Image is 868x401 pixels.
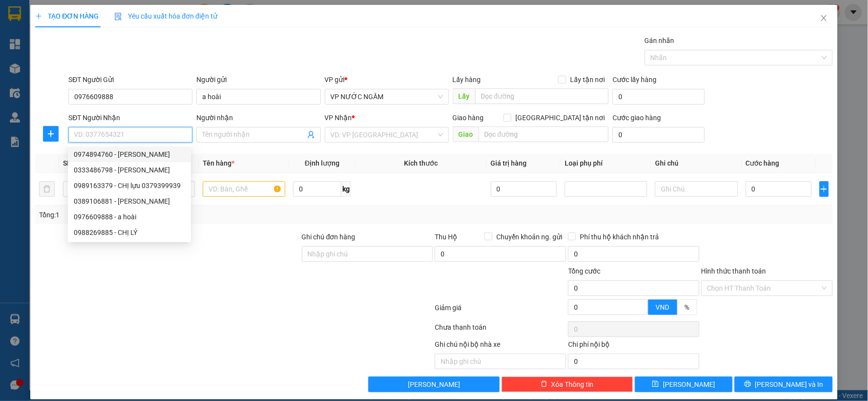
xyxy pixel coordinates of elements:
[755,379,824,390] span: [PERSON_NAME] và In
[368,377,500,392] button: [PERSON_NAME]
[645,37,675,44] label: Gán nhãn
[35,13,42,20] span: plus
[613,89,705,105] input: Cước lấy hàng
[35,12,99,20] span: TẠO ĐƠN HÀNG
[404,159,438,167] span: Kích thước
[701,267,766,275] label: Hình thức thanh toán
[655,181,738,197] input: Ghi Chú
[68,147,191,162] div: 0974894760 - hà vinh
[305,159,339,167] span: Định lượng
[613,76,656,84] label: Cước lấy hàng
[810,5,838,32] button: Close
[196,74,320,85] div: Người gửi
[613,114,661,122] label: Cước giao hàng
[744,380,751,388] span: printer
[453,88,475,104] span: Lấy
[820,14,828,22] span: close
[68,209,191,225] div: 0976609888 - a hoài
[635,377,733,392] button: save[PERSON_NAME]
[408,379,460,390] span: [PERSON_NAME]
[74,149,185,160] div: 0974894760 - [PERSON_NAME]
[735,377,833,392] button: printer[PERSON_NAME] và In
[820,185,828,193] span: plus
[453,76,481,84] span: Lấy hàng
[453,127,479,142] span: Giao
[491,181,557,197] input: 0
[307,131,315,139] span: user-add
[434,322,567,339] div: Chưa thanh toán
[685,303,690,311] span: %
[68,74,192,85] div: SĐT Người Gửi
[74,180,185,191] div: 0989163379 - CHỊ lựu 0379399939
[576,232,663,242] span: Phí thu hộ khách nhận trả
[613,127,705,143] input: Cước giao hàng
[74,196,185,207] div: 0389106881 - [PERSON_NAME]
[74,211,185,222] div: 0976609888 - a hoài
[325,74,449,85] div: VP gửi
[502,377,633,392] button: deleteXóa Thông tin
[203,181,285,197] input: VD: Bàn, Ghế
[43,126,59,142] button: plus
[68,112,192,123] div: SĐT Người Nhận
[63,159,71,167] span: SL
[568,339,699,354] div: Chi phí nội bộ
[561,154,651,173] th: Loại phụ phí
[43,130,58,138] span: plus
[68,178,191,193] div: 0989163379 - CHỊ lựu 0379399939
[453,114,484,122] span: Giao hàng
[652,380,659,388] span: save
[203,159,234,167] span: Tên hàng
[434,302,567,319] div: Giảm giá
[196,112,320,123] div: Người nhận
[302,233,356,241] label: Ghi chú đơn hàng
[341,181,351,197] span: kg
[511,112,609,123] span: [GEOGRAPHIC_DATA] tận nơi
[435,233,457,241] span: Thu Hộ
[746,159,780,167] span: Cước hàng
[302,246,433,262] input: Ghi chú đơn hàng
[663,379,715,390] span: [PERSON_NAME]
[566,74,609,85] span: Lấy tận nơi
[651,154,741,173] th: Ghi chú
[39,210,335,220] div: Tổng: 1
[820,181,829,197] button: plus
[325,114,352,122] span: VP Nhận
[68,225,191,240] div: 0988269885 - CHỊ LÝ
[435,339,566,354] div: Ghi chú nội bộ nhà xe
[656,303,670,311] span: VND
[435,354,566,369] input: Nhập ghi chú
[68,193,191,209] div: 0389106881 - ông hồng
[568,267,600,275] span: Tổng cước
[541,380,548,388] span: delete
[114,12,217,20] span: Yêu cầu xuất hóa đơn điện tử
[74,165,185,175] div: 0333486798 - [PERSON_NAME]
[68,162,191,178] div: 0333486798 - phương mạc
[331,89,443,104] span: VP NƯỚC NGẦM
[475,88,609,104] input: Dọc đường
[39,181,55,197] button: delete
[114,13,122,21] img: icon
[492,232,566,242] span: Chuyển khoản ng. gửi
[74,227,185,238] div: 0988269885 - CHỊ LÝ
[551,379,594,390] span: Xóa Thông tin
[479,127,609,142] input: Dọc đường
[491,159,527,167] span: Giá trị hàng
